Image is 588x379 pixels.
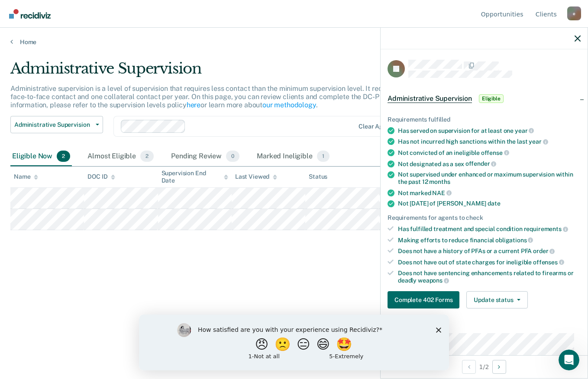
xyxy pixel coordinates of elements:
button: Previous Opportunity [462,360,476,374]
div: Has not incurred high sanctions within the last [398,138,581,145]
button: Next Opportunity [492,360,506,374]
div: Has served on supervision for at least one [398,127,581,135]
div: Not convicted of an ineligible [398,149,581,157]
div: Status [309,173,327,180]
div: Requirements for agents to check [388,214,581,222]
div: Does not have out of state charges for ineligible [398,258,581,266]
span: year [529,138,548,145]
div: Marked Ineligible [255,147,331,166]
a: Navigate to form link [388,291,463,308]
iframe: Survey by Kim from Recidiviz [139,315,449,370]
a: here [187,101,200,109]
a: Home [10,38,578,46]
div: Does not have sentencing enhancements related to firearms or deadly [398,270,581,284]
span: weapons [418,277,449,284]
img: Recidiviz [9,9,51,19]
div: Almost Eligible [86,147,155,166]
div: Making efforts to reduce financial [398,236,581,244]
div: Has fulfilled treatment and special condition [398,225,581,233]
div: Not supervised under enhanced or maximum supervision within the past 12 [398,171,581,186]
span: offender [465,160,497,167]
span: NAE [432,189,451,196]
button: Profile dropdown button [567,6,581,20]
span: 1 [317,151,330,162]
span: offense [481,149,509,156]
div: Supervision End Date [162,170,228,184]
div: Administrative SupervisionEligible [381,85,588,112]
div: Does not have a history of PFAs or a current PFA order [398,247,581,255]
span: year [515,127,534,134]
dt: Supervision [388,322,581,330]
div: DOC ID [87,173,115,180]
span: 2 [57,151,70,162]
a: our methodology [262,101,316,109]
span: Administrative Supervision [388,94,472,103]
span: Administrative Supervision [14,121,92,128]
div: e [567,6,581,20]
div: Not [DATE] of [PERSON_NAME] [398,200,581,207]
div: Name [14,173,38,180]
span: 2 [140,151,154,162]
span: Eligible [479,94,504,103]
div: Administrative Supervision [10,60,452,84]
span: requirements [524,225,568,232]
p: Administrative supervision is a level of supervision that requires less contact than the minimum ... [10,84,442,109]
span: obligations [495,237,533,244]
button: Update status [466,291,527,308]
div: Requirements fulfilled [388,116,581,123]
span: date [488,200,500,207]
div: Eligible Now [10,147,72,166]
div: 1 / 2 [381,355,588,378]
div: Last Viewed [235,173,277,180]
div: Not marked [398,189,581,197]
button: Complete 402 Forms [388,291,459,308]
span: 0 [226,151,239,162]
div: Pending Review [169,147,241,166]
span: offenses [533,259,564,266]
span: months [429,178,450,185]
div: Not designated as a sex [398,160,581,168]
div: Clear agents [359,123,395,130]
iframe: Intercom live chat [559,350,579,370]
